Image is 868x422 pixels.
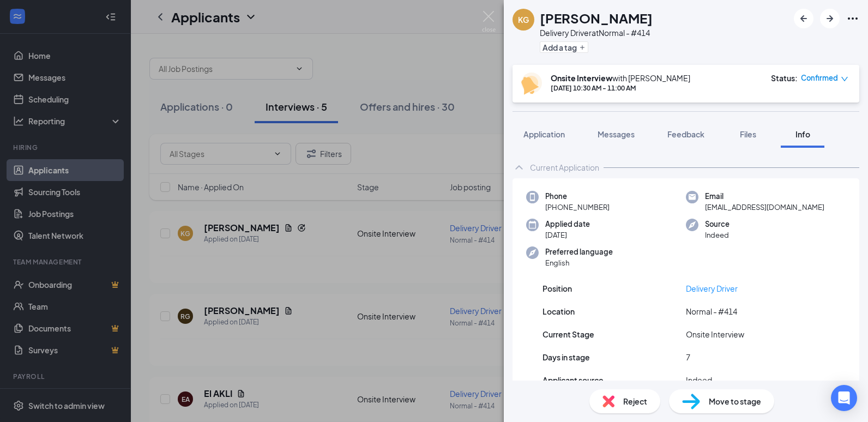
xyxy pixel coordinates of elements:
span: Source [705,219,730,230]
svg: Ellipses [846,12,859,25]
svg: ArrowLeftNew [797,12,810,25]
div: with [PERSON_NAME] [551,73,690,83]
span: Confirmed [801,73,838,83]
button: ArrowLeftNew [794,9,813,28]
div: Open Intercom Messenger [831,385,857,411]
button: ArrowRight [820,9,840,28]
h1: [PERSON_NAME] [540,9,653,27]
span: Location [542,305,575,317]
svg: ChevronUp [513,161,526,174]
span: Indeed [705,230,730,240]
span: Application [523,129,565,139]
span: Applicant source [542,374,604,386]
span: Onsite Interview [686,328,744,340]
span: Files [740,129,756,139]
span: [DATE] [545,230,590,240]
div: Current Application [530,162,599,173]
span: Indeed [686,374,712,386]
b: Onsite Interview [551,73,612,83]
span: Info [795,129,810,139]
span: Email [705,191,824,202]
span: Feedback [667,129,704,139]
span: down [841,75,848,83]
div: KG [518,14,529,25]
div: Delivery Driver at Normal - #414 [540,27,653,38]
span: Move to stage [709,395,761,407]
span: [PHONE_NUMBER] [545,202,610,213]
span: Current Stage [542,328,594,340]
span: Reject [623,395,647,407]
span: English [545,257,613,268]
span: 7 [686,351,690,363]
span: Normal - #414 [686,305,737,317]
span: Phone [545,191,610,202]
span: Applied date [545,219,590,230]
span: Preferred language [545,246,613,257]
span: Days in stage [542,351,590,363]
div: Status : [771,73,798,83]
svg: Plus [579,44,586,51]
span: Messages [598,129,635,139]
span: [EMAIL_ADDRESS][DOMAIN_NAME] [705,202,824,213]
a: Delivery Driver [686,284,738,293]
span: Position [542,282,572,294]
svg: ArrowRight [823,12,836,25]
div: [DATE] 10:30 AM - 11:00 AM [551,83,690,93]
button: PlusAdd a tag [540,41,588,53]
